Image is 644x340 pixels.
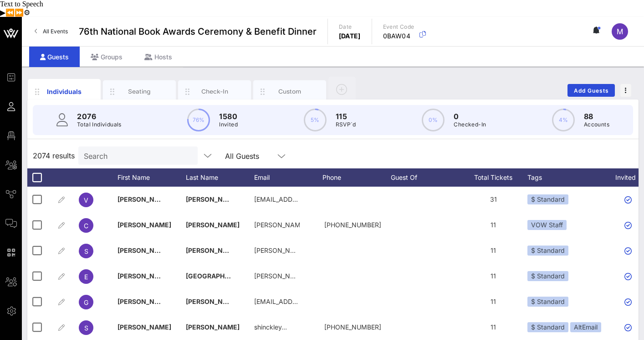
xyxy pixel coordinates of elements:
[219,120,238,129] p: Invited
[254,168,322,187] div: Email
[459,289,527,314] div: 11
[118,246,171,254] span: [PERSON_NAME]
[79,25,317,38] span: 76th National Book Awards Ceremony & Benefit Dinner
[573,87,609,94] span: Add Guests
[584,111,609,122] p: 88
[459,263,527,289] div: 11
[77,120,122,129] p: Total Individuals
[459,168,527,187] div: Total Tickets
[612,23,628,40] div: M
[118,298,171,305] span: [PERSON_NAME]
[254,272,469,280] span: [PERSON_NAME][EMAIL_ADDRESS][PERSON_NAME][DOMAIN_NAME]
[527,271,568,281] div: $ Standard
[225,152,259,160] div: All Guests
[194,87,235,96] div: Check-In
[454,120,486,129] p: Checked-In
[527,322,568,332] div: $ Standard
[118,221,171,229] span: [PERSON_NAME]
[570,322,601,332] div: AltEmail
[459,238,527,263] div: 11
[459,212,527,238] div: 11
[254,314,287,340] p: shinckley…
[5,8,15,17] button: Previous
[270,87,310,96] div: Custom
[186,298,240,305] span: [PERSON_NAME]
[118,168,186,187] div: First Name
[24,8,30,17] button: Settings
[15,8,24,17] button: Forward
[33,150,75,161] span: 2074 results
[584,120,609,129] p: Accounts
[617,27,623,36] span: M
[339,22,361,31] p: Date
[77,111,122,122] p: 2076
[186,323,240,331] span: [PERSON_NAME]
[43,28,68,35] span: All Events
[186,272,252,280] span: [GEOGRAPHIC_DATA]
[84,298,88,306] span: G
[118,323,171,331] span: [PERSON_NAME]
[336,120,356,129] p: RSVP`d
[186,221,240,229] span: [PERSON_NAME]
[84,324,88,332] span: S
[459,314,527,340] div: 11
[254,298,364,305] span: [EMAIL_ADDRESS][DOMAIN_NAME]
[119,87,160,96] div: Seating
[454,111,486,122] p: 0
[29,24,73,39] a: All Events
[383,22,414,31] p: Event Code
[254,246,416,254] span: [PERSON_NAME][EMAIL_ADDRESS][DOMAIN_NAME]
[186,195,240,203] span: [PERSON_NAME]
[336,111,356,122] p: 115
[84,222,88,230] span: C
[84,247,88,255] span: S
[324,323,381,331] span: +16789771254
[567,84,615,97] button: Add Guests
[527,194,568,204] div: $ Standard
[527,220,567,230] div: VOW Staff
[44,87,85,96] div: Individuals
[80,47,133,67] div: Groups
[459,187,527,212] div: 31
[118,272,171,280] span: [PERSON_NAME]
[339,31,361,41] p: [DATE]
[118,195,171,203] span: [PERSON_NAME]
[220,146,292,165] div: All Guests
[527,297,568,307] div: $ Standard
[324,221,381,229] span: +639055402900
[383,31,414,41] p: 0BAW04
[84,273,88,281] span: E
[186,168,254,187] div: Last Name
[219,111,238,122] p: 1580
[186,246,240,254] span: [PERSON_NAME]
[133,47,183,67] div: Hosts
[527,168,605,187] div: Tags
[29,47,80,67] div: Guests
[391,168,459,187] div: Guest Of
[254,195,364,203] span: [EMAIL_ADDRESS][DOMAIN_NAME]
[254,212,300,238] p: [PERSON_NAME]@v…
[84,196,88,204] span: V
[322,168,391,187] div: Phone
[527,246,568,256] div: $ Standard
